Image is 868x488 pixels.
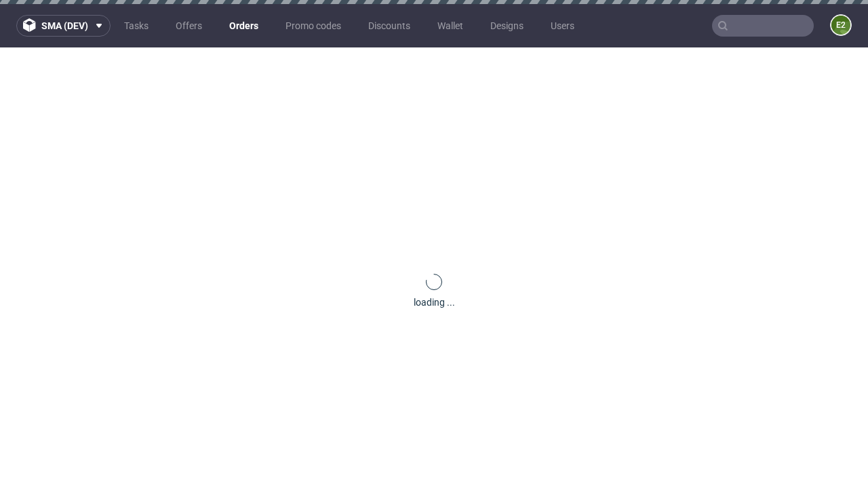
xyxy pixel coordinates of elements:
a: Orders [221,15,267,37]
a: Users [542,15,583,37]
a: Offers [167,15,210,37]
span: sma (dev) [41,21,88,30]
a: Designs [482,15,532,37]
figcaption: e2 [831,16,850,35]
a: Discounts [360,15,418,37]
a: Tasks [116,15,157,37]
a: Promo codes [277,15,349,37]
a: Wallet [429,15,471,37]
div: loading ... [414,296,455,309]
button: sma (dev) [16,15,111,37]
